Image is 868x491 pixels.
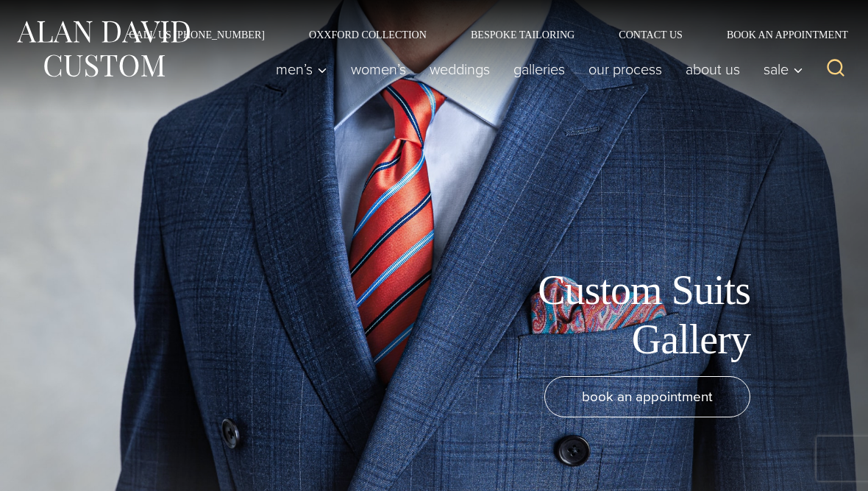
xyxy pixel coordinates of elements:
a: Book an Appointment [705,29,853,40]
span: Sale [764,62,803,77]
a: book an appointment [544,376,750,417]
a: Contact Us [597,29,705,40]
a: Women’s [339,54,418,84]
img: Alan David Custom [15,16,191,82]
h1: Custom Suits Gallery [419,266,750,364]
span: book an appointment [582,386,713,407]
a: Galleries [502,54,577,84]
a: Oxxford Collection [287,29,449,40]
a: Call Us [PHONE_NUMBER] [107,29,287,40]
a: weddings [418,54,502,84]
a: Our Process [577,54,674,84]
nav: Secondary Navigation [107,29,853,40]
a: About Us [674,54,752,84]
nav: Primary Navigation [264,54,811,84]
button: View Search Form [818,52,853,87]
a: Bespoke Tailoring [449,29,597,40]
span: Men’s [276,62,327,77]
